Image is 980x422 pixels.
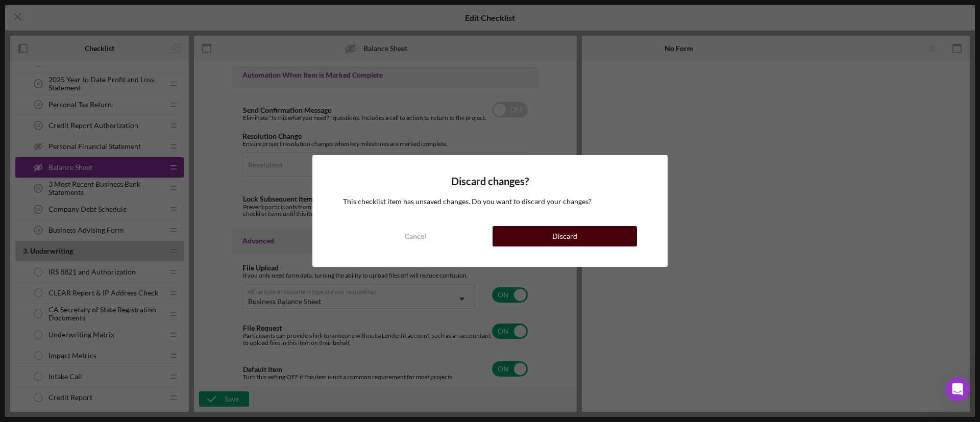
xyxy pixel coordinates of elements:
[552,226,577,246] div: Discard
[8,8,276,19] div: Please attach a current balance sheet for your business.
[8,8,276,19] body: Rich Text Area. Press ALT-0 for help.
[343,226,487,246] button: Cancel
[493,226,637,246] button: Discard
[945,377,970,402] iframe: Intercom live chat
[343,197,637,206] div: This checklist item has unsaved changes. Do you want to discard your changes?
[405,226,426,246] div: Cancel
[343,176,637,187] h4: Discard changes?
